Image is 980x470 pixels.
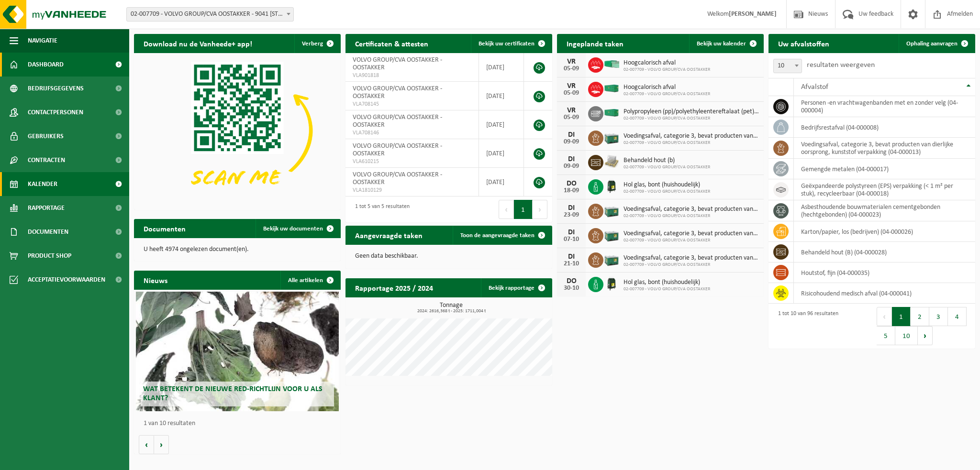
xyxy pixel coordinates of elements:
[624,164,710,170] span: 02-007709 - VOLVO GROUP/CVA OOSTAKKER
[624,91,710,97] span: 02-007709 - VOLVO GROUP/CVA OOSTAKKER
[603,153,620,170] img: LP-PA-00000-WDN-11
[28,196,65,220] span: Rapportage
[697,41,746,47] span: Bekijk uw kalender
[144,246,331,253] p: U heeft 4974 ongelezen document(en).
[562,82,581,90] div: VR
[562,187,581,194] div: 18-09
[353,100,471,108] span: VLA708145
[603,109,620,117] img: HK-XC-40-GN-00
[350,302,552,314] h3: Tonnage
[350,309,552,314] span: 2024: 2616,368 t - 2025: 1711,004 t
[794,221,975,242] td: karton/papier, los (bedrijven) (04-000026)
[562,253,581,261] div: DI
[624,67,710,73] span: 02-007709 - VOLVO GROUP/CVA OOSTAKKER
[603,84,620,93] img: HK-XC-40-GN-00
[624,116,759,121] span: 02-007709 - VOLVO GROUP/CVA OOSTAKKER
[603,129,620,145] img: PB-LB-0680-HPE-GN-01
[948,307,967,326] button: 4
[794,179,975,200] td: geëxpandeerde polystyreen (EPS) verpakking (< 1 m² per stuk), recycleerbaar (04-000018)
[471,34,551,53] a: Bekijk uw certificaten
[479,139,524,168] td: [DATE]
[28,148,65,172] span: Contracten
[302,41,323,47] span: Verberg
[768,34,839,53] h2: Uw afvalstoffen
[929,307,948,326] button: 3
[624,140,759,146] span: 02-007709 - VOLVO GROUP/CVA OOSTAKKER
[345,226,432,244] h2: Aangevraagde taken
[562,180,581,187] div: DO
[624,132,759,140] span: Voedingsafval, categorie 3, bevat producten van dierlijke oorsprong, kunststof v...
[28,53,64,77] span: Dashboard
[134,271,177,289] h2: Nieuws
[624,213,759,219] span: 02-007709 - VOLVO GROUP/CVA OOSTAKKER
[28,172,57,196] span: Kalender
[479,82,524,110] td: [DATE]
[28,220,68,244] span: Documenten
[453,226,551,245] a: Toon de aangevraagde taken
[562,212,581,219] div: 23-09
[624,286,710,292] span: 02-007709 - VOLVO GROUP/CVA OOSTAKKER
[499,200,514,219] button: Previous
[794,200,975,221] td: asbesthoudende bouwmaterialen cementgebonden (hechtgebonden) (04-000023)
[562,131,581,139] div: DI
[136,292,338,411] a: Wat betekent de nieuwe RED-richtlijn voor u als klant?
[562,163,581,170] div: 09-09
[345,278,443,297] h2: Rapportage 2025 / 2024
[28,124,64,148] span: Gebruikers
[353,129,471,137] span: VLA708146
[794,242,975,262] td: behandeld hout (B) (04-000028)
[353,158,471,165] span: VLA610215
[877,307,892,326] button: Previous
[28,77,84,100] span: Bedrijfsgegevens
[794,117,975,138] td: bedrijfsrestafval (04-000008)
[603,178,620,194] img: CR-HR-1C-1000-PES-01
[603,202,620,219] img: PB-LB-0680-HPE-GN-01
[353,85,442,100] span: VOLVO GROUP/CVA OOSTAKKER - OOSTAKKER
[729,11,777,18] strong: [PERSON_NAME]
[899,34,974,53] a: Ophaling aanvragen
[918,326,933,345] button: Next
[481,278,551,297] a: Bekijk rapportage
[794,138,975,159] td: voedingsafval, categorie 3, bevat producten van dierlijke oorsprong, kunststof verpakking (04-000...
[139,435,154,454] button: Vorige
[127,8,293,21] span: 02-007709 - VOLVO GROUP/CVA OOSTAKKER - 9041 OOSTAKKER, SMALLEHEERWEG 31
[624,157,710,164] span: Behandeld hout (b)
[773,306,838,346] div: 1 tot 10 van 96 resultaten
[624,108,759,116] span: Polypropyleen (pp)/polyethyleentereftalaat (pet) spanbanden
[603,227,620,243] img: PB-LB-0680-HPE-GN-01
[562,155,581,163] div: DI
[28,268,105,292] span: Acceptatievoorwaarden
[28,29,57,53] span: Navigatie
[773,59,802,73] span: 10
[353,142,442,157] span: VOLVO GROUP/CVA OOSTAKKER - OOSTAKKER
[479,53,524,82] td: [DATE]
[624,230,759,238] span: Voedingsafval, categorie 3, bevat producten van dierlijke oorsprong, kunststof v...
[877,326,895,345] button: 5
[603,275,620,292] img: CR-HR-1C-1000-PES-01
[562,277,581,285] div: DO
[774,59,802,73] span: 10
[624,279,710,286] span: Hol glas, bont (huishoudelijk)
[562,107,581,114] div: VR
[280,271,340,290] a: Alle artikelen
[624,254,759,262] span: Voedingsafval, categorie 3, bevat producten van dierlijke oorsprong, kunststof v...
[624,84,710,91] span: Hoogcalorisch afval
[794,159,975,179] td: gemengde metalen (04-000017)
[911,307,929,326] button: 2
[562,236,581,243] div: 07-10
[144,420,336,427] p: 1 van 10 resultaten
[353,72,471,79] span: VLA901818
[906,41,958,47] span: Ophaling aanvragen
[533,200,547,219] button: Next
[134,53,341,208] img: Download de VHEPlus App
[603,251,620,267] img: PB-LB-0680-HPE-GN-01
[562,229,581,236] div: DI
[807,61,875,69] label: resultaten weergeven
[562,58,581,66] div: VR
[479,110,524,139] td: [DATE]
[794,96,975,117] td: personen -en vrachtwagenbanden met en zonder velg (04-000004)
[624,238,759,243] span: 02-007709 - VOLVO GROUP/CVA OOSTAKKER
[624,59,710,67] span: Hoogcalorisch afval
[624,206,759,213] span: Voedingsafval, categorie 3, bevat producten van dierlijke oorsprong, kunststof v...
[892,307,911,326] button: 1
